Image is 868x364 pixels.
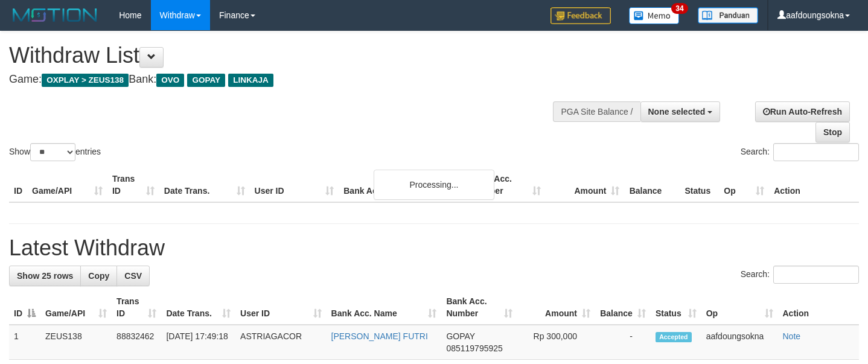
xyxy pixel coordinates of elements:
td: Rp 300,000 [517,325,595,360]
th: Game/API: activate to sort column ascending [40,290,112,325]
th: Bank Acc. Name: activate to sort column ascending [327,290,442,325]
label: Search: [741,266,859,284]
th: Op: activate to sort column ascending [701,290,778,325]
span: GOPAY [446,331,474,341]
th: Bank Acc. Number [467,168,546,202]
h1: Withdraw List [9,43,567,68]
img: Button%20Memo.svg [629,7,680,24]
th: Game/API [27,168,107,202]
span: Accepted [656,332,692,342]
th: Status: activate to sort column ascending [651,290,701,325]
th: Op [719,168,769,202]
img: panduan.png [698,7,758,24]
span: CSV [124,271,142,281]
th: Balance: activate to sort column ascending [595,290,651,325]
a: CSV [116,266,150,286]
td: aafdoungsokna [701,325,778,360]
span: Show 25 rows [17,271,73,281]
select: Showentries [30,143,75,161]
a: Stop [815,122,850,142]
td: 88832462 [112,325,161,360]
span: Copy 085119795925 to clipboard [446,343,502,353]
span: OVO [156,74,184,87]
input: Search: [773,266,859,284]
label: Show entries [9,143,101,161]
div: Processing... [374,170,494,200]
th: Balance [624,168,680,202]
th: Date Trans. [159,168,250,202]
th: ID: activate to sort column descending [9,290,40,325]
input: Search: [773,143,859,161]
h1: Latest Withdraw [9,236,859,260]
div: PGA Site Balance / [553,101,640,122]
button: None selected [640,101,721,122]
span: GOPAY [187,74,225,87]
th: Status [680,168,719,202]
th: Trans ID [107,168,159,202]
th: Amount: activate to sort column ascending [517,290,595,325]
label: Search: [741,143,859,161]
a: Show 25 rows [9,266,81,286]
td: - [595,325,651,360]
th: Bank Acc. Name [339,168,466,202]
a: Copy [80,266,117,286]
td: ZEUS138 [40,325,112,360]
th: ID [9,168,27,202]
span: None selected [648,107,706,117]
td: ASTRIAGACOR [235,325,326,360]
th: Action [778,290,860,325]
a: Note [783,331,801,341]
td: [DATE] 17:49:18 [161,325,235,360]
span: OXPLAY > ZEUS138 [42,74,129,87]
span: LINKAJA [228,74,273,87]
span: 34 [671,3,688,14]
img: MOTION_logo.png [9,6,101,24]
th: Action [769,168,859,202]
td: 1 [9,325,40,360]
h4: Game: Bank: [9,74,567,86]
th: Trans ID: activate to sort column ascending [112,290,161,325]
th: Amount [546,168,625,202]
img: Feedback.jpg [550,7,611,24]
th: Date Trans.: activate to sort column ascending [161,290,235,325]
a: Run Auto-Refresh [755,101,850,122]
a: [PERSON_NAME] FUTRI [331,331,428,341]
th: Bank Acc. Number: activate to sort column ascending [441,290,517,325]
th: User ID [250,168,339,202]
th: User ID: activate to sort column ascending [235,290,326,325]
span: Copy [88,271,109,281]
